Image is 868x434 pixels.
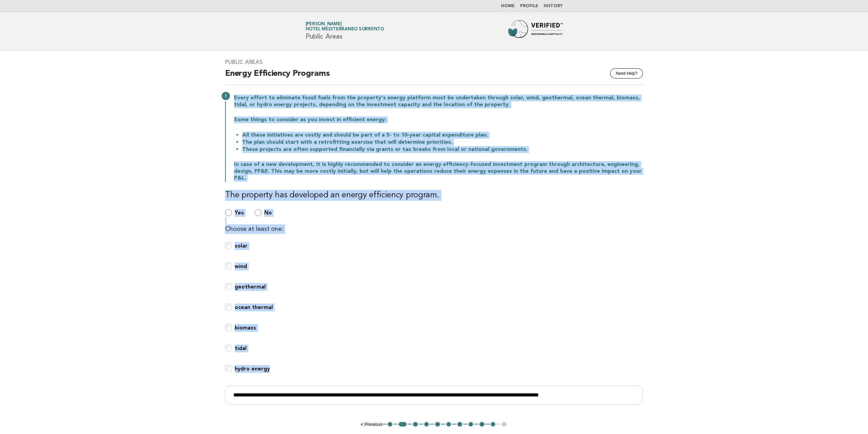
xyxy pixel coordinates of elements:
h3: Public Areas [225,59,643,66]
h1: Public Areas [306,22,384,40]
b: ocean thermal [235,304,273,310]
p: Choose at least one: [225,224,643,234]
button: 7 [456,421,463,428]
b: tidal [235,345,247,351]
b: geothermal [235,283,266,290]
a: [PERSON_NAME]Hotel Mediterraneo Sorrento [306,22,384,31]
button: 2 [398,421,408,428]
p: In case of a new development, it is highly recommended to consider an energy efficiency-focused i... [234,161,643,182]
button: 6 [445,421,452,428]
button: 1 [387,421,394,428]
b: hydro energy [235,365,270,372]
a: Home [501,4,515,8]
b: No [264,209,272,216]
a: Profile [520,4,538,8]
a: History [544,4,563,8]
h2: Energy Efficiency Programs [225,68,643,85]
button: 10 [490,421,497,428]
button: < Previous [361,422,382,427]
img: Forbes Travel Guide [508,20,563,42]
b: solar [235,242,248,249]
li: All these initiatives are costly and should be part of a 5- to 10-year capital expenditure plan. [242,131,643,139]
p: Some things to consider as you invest in efficient energy: [234,116,643,123]
b: biomass [235,324,256,331]
button: 3 [412,421,419,428]
button: 8 [468,421,474,428]
p: Every effort to eliminate fossil fuels from the property's energy platform must be undertaken thr... [234,95,643,108]
b: Yes [235,209,244,216]
h3: The property has developed an energy efficiency program. [225,190,643,201]
button: Need Help? [610,68,643,79]
b: wind [235,263,247,269]
li: These projects are often supported financially via grants or tax breaks from local or national go... [242,146,643,153]
li: The plan should start with a retrofitting exercise that will determine priorities. [242,139,643,146]
button: 5 [434,421,441,428]
button: 9 [479,421,485,428]
span: Hotel Mediterraneo Sorrento [306,27,384,32]
button: 4 [423,421,430,428]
